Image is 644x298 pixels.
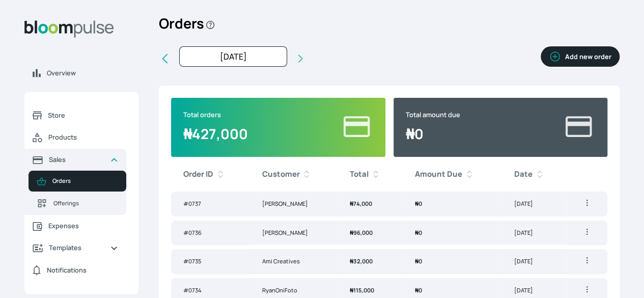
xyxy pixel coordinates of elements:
[350,286,374,294] span: 115,000
[29,192,126,215] a: Offerings
[183,124,248,143] span: 427,000
[415,200,422,207] span: 0
[350,200,353,207] span: ₦
[24,20,114,38] img: Bloom Logo
[541,46,620,71] a: Add new order
[502,249,567,274] td: [DATE]
[262,169,299,180] b: Customer
[171,192,249,216] td: # 0737
[502,192,567,216] td: [DATE]
[514,169,533,180] b: Date
[350,257,373,265] span: 32,000
[350,200,372,207] span: 74,000
[350,286,353,294] span: ₦
[541,46,620,67] button: Add new order
[350,257,353,265] span: ₦
[249,192,337,216] td: [PERSON_NAME]
[350,229,373,236] span: 96,000
[48,111,118,120] span: Store
[47,265,87,275] span: Notifications
[47,68,130,78] span: Overview
[49,155,102,165] span: Sales
[415,257,418,265] span: ₦
[415,286,418,294] span: ₦
[415,169,462,180] b: Amount Due
[24,149,126,171] a: Sales
[48,221,118,231] span: Expenses
[249,249,337,274] td: Ami Creatives
[415,229,422,236] span: 0
[415,200,418,207] span: ₦
[502,221,567,246] td: [DATE]
[52,177,118,185] span: Orders
[159,9,215,46] h2: Orders
[183,169,213,180] b: Order ID
[350,169,369,180] b: Total
[171,249,249,274] td: # 0735
[24,104,126,126] a: Store
[406,124,424,143] span: 0
[171,221,249,246] td: # 0736
[415,286,422,294] span: 0
[183,110,248,120] p: Total orders
[48,132,118,142] span: Products
[24,237,126,259] a: Templates
[24,9,138,283] aside: Sidebar
[24,215,126,237] a: Expenses
[49,243,102,253] span: Templates
[53,199,118,208] span: Offerings
[415,257,422,265] span: 0
[29,171,126,192] a: Orders
[415,229,418,236] span: ₦
[406,110,460,120] p: Total amount due
[183,124,192,143] span: ₦
[350,229,353,236] span: ₦
[24,126,126,149] a: Products
[406,124,414,143] span: ₦
[24,259,126,282] a: Notifications
[249,221,337,246] td: [PERSON_NAME]
[24,62,138,84] a: Overview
